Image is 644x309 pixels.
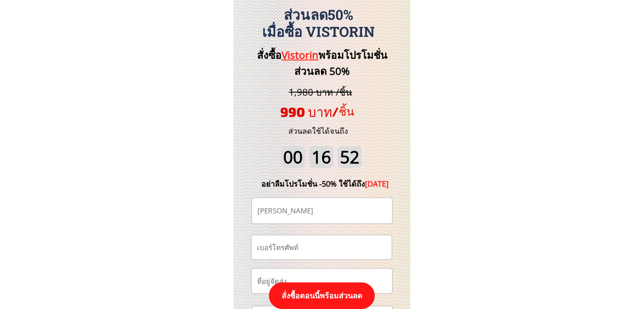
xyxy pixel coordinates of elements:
[249,178,402,190] div: อย่าลืมโปรโมชั่น -50% ใช้ได้ถึง
[282,48,318,62] span: Vistorin
[365,179,389,189] span: [DATE]
[280,104,332,119] span: 990 บาท
[255,269,389,293] input: ที่อยู่จัดส่ง
[255,198,389,223] input: ชื่อ-นามสกุล
[289,86,352,98] span: 1,980 บาท /ชิ้น
[229,6,408,40] h3: ส่วนลด50% เมื่อซื้อ Vistorin
[277,125,359,137] h3: ส่วนลดใช้ได้จนถึง
[255,235,388,259] input: เบอร์โทรศัพท์
[332,104,354,118] span: /ชิ้น
[269,282,375,309] p: สั่งซื้อตอนนี้พร้อมส่วนลด
[243,47,401,80] h3: สั่งซื้อ พร้อมโปรโมชั่นส่วนลด 50%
